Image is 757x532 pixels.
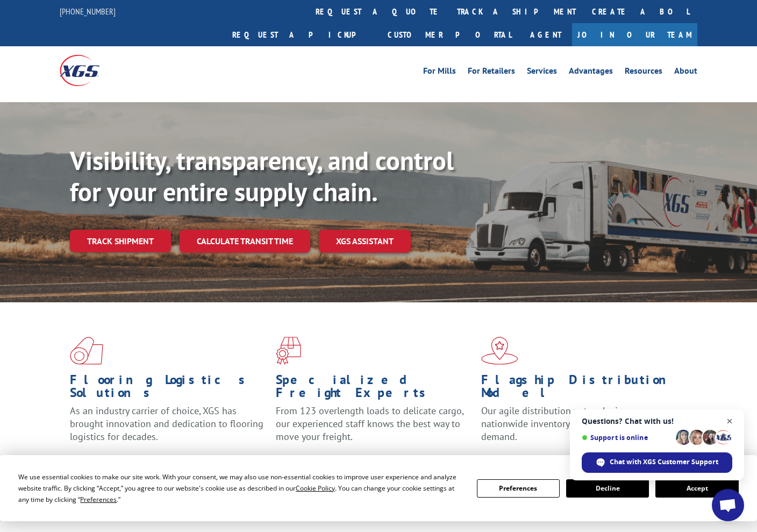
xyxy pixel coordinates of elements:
[423,67,456,79] a: For Mills
[582,417,732,425] span: Questions? Chat with us!
[481,373,679,405] h1: Flagship Distribution Model
[712,489,744,521] a: Open chat
[296,484,335,493] span: Cookie Policy
[276,337,301,365] img: xgs-icon-focused-on-flooring-red
[572,23,697,46] a: Join Our Team
[70,405,263,443] span: As an industry carrier of choice, XGS has brought innovation and dedication to flooring logistics...
[481,405,649,443] span: Our agile distribution network gives you nationwide inventory management on demand.
[610,457,718,467] span: Chat with XGS Customer Support
[70,230,171,252] a: Track shipment
[70,337,103,365] img: xgs-icon-total-supply-chain-intelligence-red
[60,6,116,17] a: [PHONE_NUMBER]
[70,144,454,208] b: Visibility, transparency, and control for your entire supply chain.
[380,23,519,46] a: Customer Portal
[319,230,411,253] a: XGS ASSISTANT
[224,23,380,46] a: Request a pickup
[582,452,732,473] span: Chat with XGS Customer Support
[519,23,572,46] a: Agent
[625,67,662,79] a: Resources
[468,67,515,79] a: For Retailers
[276,405,474,452] p: From 123 overlength loads to delicate cargo, our experienced staff knows the best way to move you...
[477,479,560,498] button: Preferences
[18,471,463,505] div: We use essential cookies to make our site work. With your consent, we may also use non-essential ...
[80,495,117,504] span: Preferences
[70,453,204,465] a: Learn More >
[566,479,649,498] button: Decline
[481,453,615,465] a: Learn More >
[527,67,557,79] a: Services
[276,453,410,465] a: Learn More >
[180,230,310,253] a: Calculate transit time
[569,67,613,79] a: Advantages
[276,373,474,405] h1: Specialized Freight Experts
[70,373,268,405] h1: Flooring Logistics Solutions
[655,479,738,498] button: Accept
[582,434,672,442] span: Support is online
[674,67,697,79] a: About
[481,337,518,365] img: xgs-icon-flagship-distribution-model-red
